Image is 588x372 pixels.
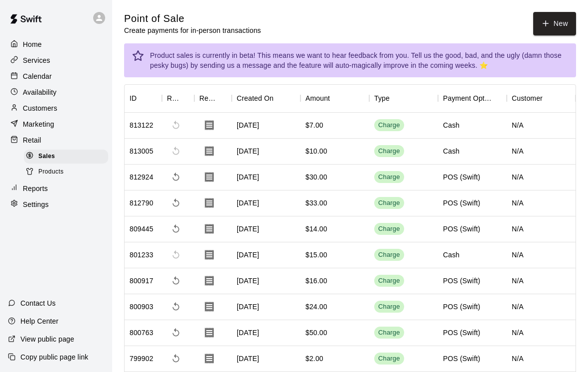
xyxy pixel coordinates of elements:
[130,84,137,112] div: ID
[200,61,271,69] a: sending us a message
[38,167,64,177] span: Products
[8,181,104,196] div: Reports
[232,139,300,165] div: [DATE]
[543,91,557,105] button: Sort
[232,84,300,112] div: Created On
[232,320,300,346] div: [DATE]
[218,91,232,105] button: Sort
[130,354,153,364] div: 799902
[232,216,300,242] div: [DATE]
[167,116,185,134] span: Cannot make a refund for non card payments
[378,276,400,286] div: Charge
[23,55,50,65] p: Services
[20,298,56,308] p: Contact Us
[23,103,57,113] p: Customers
[533,12,576,35] button: New
[199,349,219,369] button: Download Receipt
[443,84,493,112] div: Payment Option
[130,250,153,260] div: 801233
[305,198,327,208] div: $33.00
[374,84,390,112] div: Type
[167,298,185,316] span: Refund payment
[378,302,400,312] div: Charge
[507,84,576,112] div: Customer
[8,197,104,212] a: Settings
[194,84,232,112] div: Receipt
[130,172,153,182] div: 812924
[167,324,185,342] span: Refund payment
[24,165,108,179] div: Products
[507,113,576,139] div: N/A
[305,328,327,338] div: $50.00
[443,250,459,260] div: Cash
[507,268,576,294] div: N/A
[20,316,58,326] p: Help Center
[305,276,327,286] div: $16.00
[378,173,400,182] div: Charge
[507,242,576,268] div: N/A
[443,354,480,364] div: POS (Swift)
[150,46,568,74] div: Product sales is currently in beta! This means we want to hear feedback from you. Tell us the goo...
[443,120,459,130] div: Cash
[24,164,112,180] a: Products
[124,25,261,35] p: Create payments for in-person transactions
[199,84,218,112] div: Receipt
[199,297,219,317] button: Download Receipt
[167,194,185,212] span: Refund payment
[378,198,400,208] div: Charge
[507,190,576,216] div: N/A
[378,354,400,364] div: Charge
[330,91,344,105] button: Sort
[162,84,194,112] div: Refund
[232,346,300,372] div: [DATE]
[130,302,153,312] div: 800903
[130,146,153,156] div: 813005
[20,334,74,344] p: View public page
[24,149,112,164] a: Sales
[199,193,219,213] button: Download Receipt
[24,150,108,164] div: Sales
[305,224,327,234] div: $14.00
[8,101,104,116] div: Customers
[274,91,288,105] button: Sort
[443,198,480,208] div: POS (Swift)
[507,139,576,165] div: N/A
[232,165,300,190] div: [DATE]
[199,219,219,239] button: Download Receipt
[23,119,54,129] p: Marketing
[305,354,323,364] div: $2.00
[369,84,438,112] div: Type
[137,91,150,105] button: Sort
[443,146,459,156] div: Cash
[8,117,104,132] div: Marketing
[23,39,42,49] p: Home
[378,250,400,260] div: Charge
[443,328,480,338] div: POS (Swift)
[199,245,219,265] button: Download Receipt
[512,84,543,112] div: Customer
[8,133,104,148] a: Retail
[378,328,400,338] div: Charge
[232,113,300,139] div: [DATE]
[305,172,327,182] div: $30.00
[232,190,300,216] div: [DATE]
[438,84,507,112] div: Payment Option
[23,71,52,81] p: Calendar
[167,84,180,112] div: Refund
[305,302,327,312] div: $24.00
[8,53,104,68] a: Services
[23,87,57,97] p: Availability
[507,320,576,346] div: N/A
[124,12,261,25] h5: Point of Sale
[199,323,219,343] button: Download Receipt
[443,172,480,182] div: POS (Swift)
[390,91,404,105] button: Sort
[167,220,185,238] span: Refund payment
[378,121,400,130] div: Charge
[180,91,194,105] button: Sort
[305,250,327,260] div: $15.00
[8,85,104,100] a: Availability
